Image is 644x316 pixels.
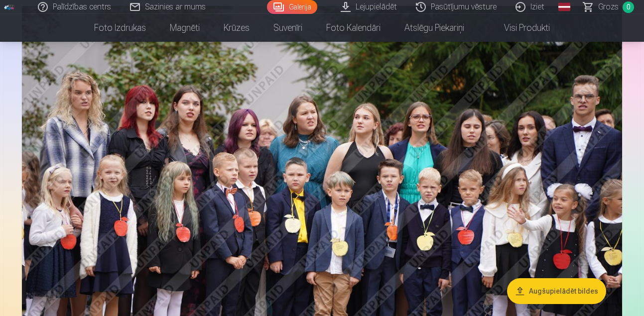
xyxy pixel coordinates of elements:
a: Krūzes [212,14,261,42]
span: Grozs [598,1,619,13]
a: Foto kalendāri [314,14,392,42]
img: /fa3 [4,4,15,10]
span: 0 [623,1,634,13]
a: Atslēgu piekariņi [392,14,476,42]
a: Visi produkti [476,14,562,42]
a: Foto izdrukas [82,14,158,42]
button: Augšupielādēt bildes [507,278,606,304]
a: Magnēti [158,14,212,42]
a: Suvenīri [261,14,314,42]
